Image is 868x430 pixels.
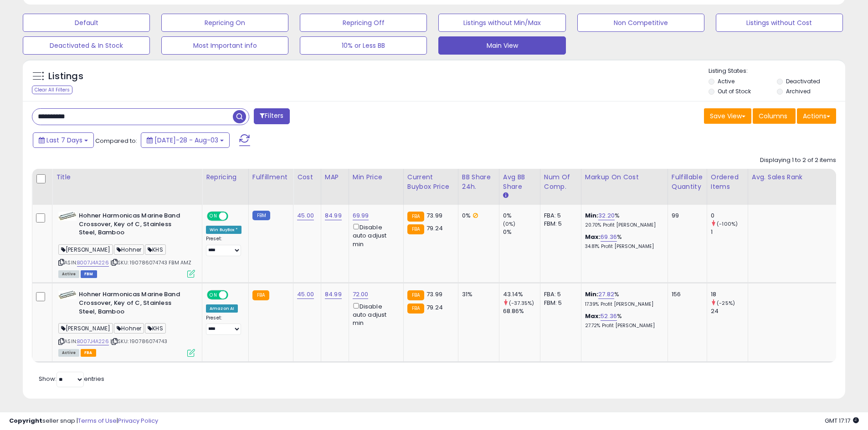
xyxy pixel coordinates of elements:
p: Listing States: [709,67,845,76]
span: ON [208,291,219,299]
small: FBA [407,224,424,234]
div: FBM: 5 [544,220,574,228]
span: | SKU: 190786074743 [110,338,167,345]
button: Non Competitive [577,14,704,32]
label: Deactivated [786,77,820,85]
a: 69.36 [601,233,617,242]
p: 34.81% Profit [PERSON_NAME] [585,243,661,250]
a: 84.99 [325,290,342,299]
div: Win BuyBox * [206,226,241,234]
span: [PERSON_NAME] [58,244,113,255]
div: 0% [462,212,492,220]
a: B007J4A226 [77,338,109,345]
div: seller snap | | [9,417,158,425]
span: Show: entries [39,374,104,383]
div: % [585,233,661,250]
span: Compared to: [95,137,137,145]
span: [PERSON_NAME] [58,323,113,334]
a: 69.99 [353,211,369,220]
a: B007J4A226 [77,259,109,267]
button: Actions [797,108,836,124]
button: Listings without Cost [716,14,843,32]
div: 1 [711,228,748,236]
span: ON [208,212,219,220]
a: 45.00 [297,290,314,299]
div: BB Share 24h. [462,172,495,192]
div: Preset: [206,236,241,256]
button: Deactivated & In Stock [23,36,150,55]
a: 52.36 [601,312,617,321]
span: All listings currently available for purchase on Amazon [58,349,79,357]
div: 0 [711,212,748,220]
button: Most Important info [161,36,288,55]
a: Privacy Policy [118,416,158,425]
span: | SKU: 190786074743 FBM AMZ [110,259,192,266]
span: FBM [81,270,97,278]
a: 32.20 [598,211,615,220]
img: 41QfKuOHlwL._SL40_.jpg [58,290,77,299]
div: Amazon AI [206,304,238,313]
small: (-100%) [717,220,738,228]
b: Max: [585,312,601,320]
span: 79.24 [426,224,443,233]
div: FBA: 5 [544,212,574,220]
div: 99 [672,212,700,220]
span: Columns [759,111,787,121]
small: Avg BB Share. [503,192,508,200]
label: Out of Stock [718,87,751,95]
b: Min: [585,290,599,298]
span: FBA [81,349,96,357]
small: FBA [407,290,424,300]
span: 79.24 [426,303,443,312]
span: 2025-08-11 17:17 GMT [825,416,859,425]
small: FBA [252,290,269,300]
label: Archived [786,87,811,95]
button: Columns [753,108,796,124]
div: Disable auto adjust min [353,222,396,248]
button: Default [23,14,150,32]
span: 73.99 [426,211,442,220]
div: % [585,312,661,329]
span: [DATE]-28 - Aug-03 [154,136,218,145]
div: MAP [325,172,345,182]
small: FBA [407,304,424,314]
a: 72.00 [353,290,369,299]
button: Repricing Off [300,14,427,32]
div: 24 [711,307,748,315]
button: Repricing On [161,14,288,32]
a: 84.99 [325,211,342,220]
div: ASIN: [58,212,195,277]
span: Hohner [114,323,144,334]
button: Last 7 Days [33,132,94,148]
div: % [585,212,661,228]
div: Fulfillable Quantity [672,172,703,192]
p: 27.72% Profit [PERSON_NAME] [585,323,661,329]
div: Fulfillment [252,172,289,182]
div: ASIN: [58,290,195,355]
span: OFF [227,212,241,220]
span: KHS [145,244,166,255]
th: The percentage added to the cost of goods (COGS) that forms the calculator for Min & Max prices. [581,169,668,205]
small: (-37.35%) [509,299,534,307]
div: FBA: 5 [544,290,574,298]
b: Hohner Harmonicas Marine Band Crossover, Key of C, Stainless Steel, Bamboo [79,290,190,318]
div: Displaying 1 to 2 of 2 items [760,156,836,165]
strong: Copyright [9,416,42,425]
img: 41QfKuOHlwL._SL40_.jpg [58,212,77,221]
div: Cost [297,172,317,182]
b: Min: [585,211,599,220]
b: Hohner Harmonicas Marine Band Crossover, Key of C, Stainless Steel, Bamboo [79,212,190,239]
span: All listings currently available for purchase on Amazon [58,270,79,278]
div: % [585,290,661,307]
div: 43.14% [503,290,540,298]
div: 0% [503,228,540,236]
div: FBM: 5 [544,299,574,307]
div: Repricing [206,172,245,182]
span: Hohner [114,244,144,255]
div: 68.86% [503,307,540,315]
span: Last 7 Days [46,136,82,145]
button: Listings without Min/Max [438,14,565,32]
div: 31% [462,290,492,298]
div: 0% [503,212,540,220]
button: Save View [704,108,751,124]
